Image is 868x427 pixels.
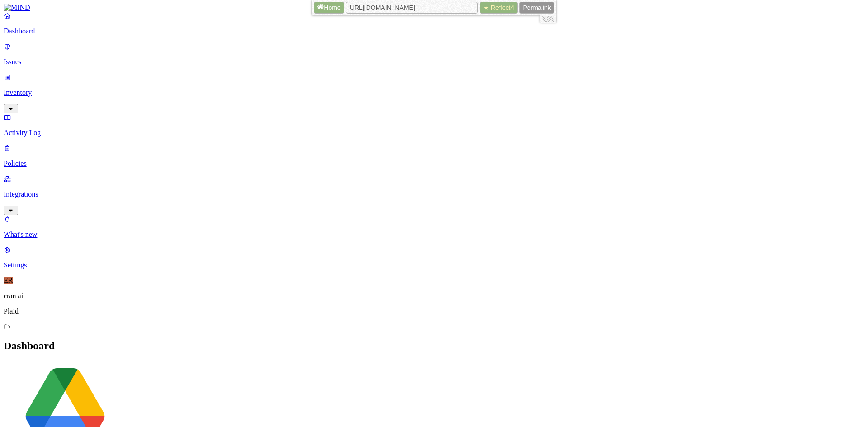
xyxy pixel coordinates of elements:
p: Plaid [4,307,864,315]
a: Activity Log [4,113,864,137]
p: Activity Log [4,129,864,137]
h2: Dashboard [4,340,864,352]
span: ER [4,277,13,284]
a: MIND [4,4,864,12]
a: Integrations [4,175,864,214]
p: eran ai [4,292,864,300]
p: Integrations [4,190,864,198]
a: Settings [4,246,864,269]
input: Permalink [519,2,554,14]
p: Inventory [4,89,864,97]
a: Issues [4,42,864,66]
p: Settings [4,261,864,269]
p: What's new [4,230,864,239]
p: Issues [4,58,864,66]
a: ★ Reflect4 [480,2,518,14]
a: Policies [4,144,864,168]
img: MIND [4,4,30,12]
a: Dashboard [4,12,864,35]
div: Show/hide proxy navigation bar [540,15,556,23]
a: What's new [4,215,864,239]
p: Dashboard [4,27,864,35]
a: Home [314,2,344,14]
a: Inventory [4,73,864,112]
p: Policies [4,160,864,168]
